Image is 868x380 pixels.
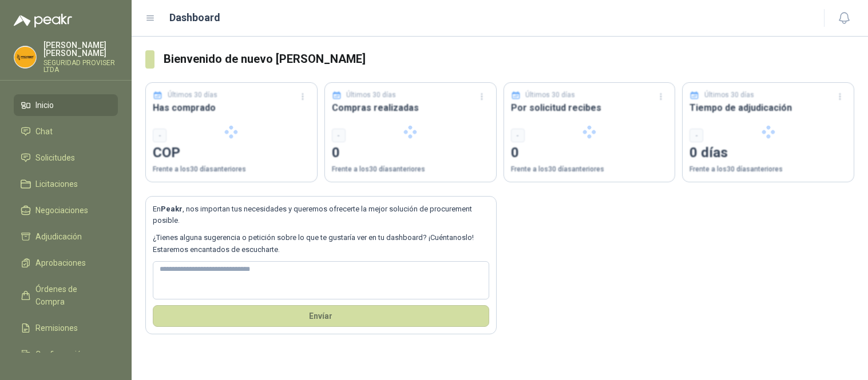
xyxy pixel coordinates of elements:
span: Órdenes de Compra [35,283,107,308]
a: Chat [14,121,118,142]
span: Chat [35,125,53,138]
span: Licitaciones [35,178,78,190]
a: Adjudicación [14,226,118,247]
span: Configuración [35,348,86,361]
p: ¿Tienes alguna sugerencia o petición sobre lo que te gustaría ver en tu dashboard? ¡Cuéntanoslo! ... [153,232,489,255]
a: Órdenes de Compra [14,278,118,313]
span: Negociaciones [35,204,88,217]
img: Company Logo [14,46,36,68]
img: Logo peakr [14,14,72,27]
b: Peakr [161,205,183,213]
a: Inicio [14,94,118,116]
a: Aprobaciones [14,252,118,274]
h1: Dashboard [169,10,220,26]
p: En , nos importan tus necesidades y queremos ofrecerte la mejor solución de procurement posible. [153,203,489,227]
p: [PERSON_NAME] [PERSON_NAME] [43,41,118,57]
a: Remisiones [14,317,118,339]
span: Aprobaciones [35,257,86,269]
span: Inicio [35,99,54,111]
span: Solicitudes [35,151,75,164]
span: Adjudicación [35,230,82,243]
span: Remisiones [35,322,78,334]
h3: Bienvenido de nuevo [PERSON_NAME] [164,50,854,68]
a: Configuración [14,343,118,365]
a: Negociaciones [14,199,118,221]
a: Licitaciones [14,173,118,195]
button: Envíar [153,305,489,327]
a: Solicitudes [14,147,118,169]
p: SEGURIDAD PROVISER LTDA [43,59,118,73]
